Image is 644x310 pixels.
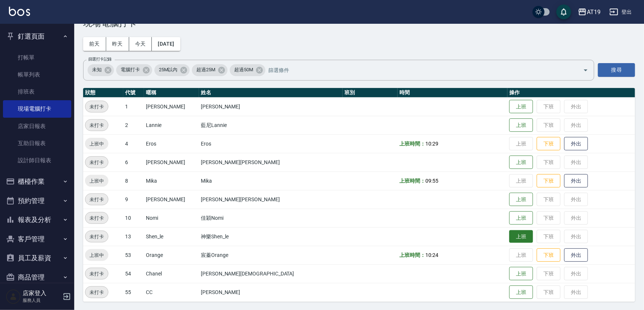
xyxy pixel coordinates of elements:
[509,230,533,243] button: 上班
[85,214,108,222] span: 未打卡
[123,172,144,190] td: 8
[199,88,343,98] th: 姓名
[85,177,108,185] span: 上班中
[3,118,71,135] a: 店家日報表
[199,153,343,172] td: [PERSON_NAME][PERSON_NAME]
[88,66,106,74] span: 未知
[564,248,588,262] button: 外出
[123,116,144,134] td: 2
[3,66,71,83] a: 帳單列表
[3,152,71,169] a: 設計師日報表
[9,7,30,16] img: Logo
[509,193,533,206] button: 上班
[3,135,71,152] a: 互助日報表
[587,7,601,17] div: AT19
[85,121,108,129] span: 未打卡
[192,66,220,74] span: 超過25M
[425,141,438,147] span: 10:29
[564,137,588,151] button: 外出
[3,229,71,249] button: 客戶管理
[509,156,533,169] button: 上班
[230,66,258,74] span: 超過50M
[85,251,108,259] span: 上班中
[199,97,343,116] td: [PERSON_NAME]
[154,66,182,74] span: 25M以內
[267,63,570,76] input: 篩選條件
[230,64,265,76] div: 超過50M
[6,289,21,304] img: Person
[144,264,199,283] td: Chanel
[85,288,108,296] span: 未打卡
[537,174,560,188] button: 下班
[123,88,144,98] th: 代號
[85,270,108,278] span: 未打卡
[199,246,343,264] td: 宸蓁Orange
[199,172,343,190] td: Mika
[154,64,190,76] div: 25M以內
[123,190,144,209] td: 9
[85,159,108,166] span: 未打卡
[3,83,71,100] a: 排班表
[116,64,152,76] div: 電腦打卡
[144,246,199,264] td: Orange
[123,97,144,116] td: 1
[144,209,199,227] td: Nomi
[144,134,199,153] td: Eros
[507,88,635,98] th: 操作
[3,172,71,191] button: 櫃檯作業
[509,211,533,225] button: 上班
[123,209,144,227] td: 10
[192,64,228,76] div: 超過25M
[123,134,144,153] td: 4
[144,88,199,98] th: 暱稱
[556,4,571,19] button: save
[537,248,560,262] button: 下班
[83,88,123,98] th: 狀態
[83,37,106,51] button: 前天
[3,191,71,211] button: 預約管理
[343,88,398,98] th: 班別
[123,246,144,264] td: 53
[144,283,199,301] td: CC
[3,27,71,46] button: 釘選頁面
[425,252,438,258] span: 10:24
[509,118,533,132] button: 上班
[23,297,61,304] p: 服務人員
[144,172,199,190] td: Mika
[199,190,343,209] td: [PERSON_NAME][PERSON_NAME]
[85,103,108,111] span: 未打卡
[23,290,61,297] h5: 店家登入
[116,66,144,74] span: 電腦打卡
[144,227,199,246] td: Shen_le
[598,63,635,77] button: 搜尋
[425,178,438,184] span: 09:55
[509,285,533,299] button: 上班
[123,264,144,283] td: 54
[144,153,199,172] td: [PERSON_NAME]
[199,116,343,134] td: 藍尼Lannie
[509,267,533,281] button: 上班
[575,4,604,20] button: AT19
[580,64,592,76] button: Open
[399,141,425,147] b: 上班時間：
[129,37,152,51] button: 今天
[564,174,588,188] button: 外出
[607,5,635,19] button: 登出
[199,209,343,227] td: 佳穎Nomi
[3,210,71,229] button: 報表及分析
[199,227,343,246] td: 神樂Shen_le
[88,56,112,62] label: 篩選打卡記錄
[398,88,507,98] th: 時間
[399,252,425,258] b: 上班時間：
[152,37,180,51] button: [DATE]
[123,283,144,301] td: 55
[399,178,425,184] b: 上班時間：
[144,97,199,116] td: [PERSON_NAME]
[3,49,71,66] a: 打帳單
[106,37,129,51] button: 昨天
[85,140,108,148] span: 上班中
[537,137,560,151] button: 下班
[3,268,71,287] button: 商品管理
[123,227,144,246] td: 13
[3,100,71,117] a: 現場電腦打卡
